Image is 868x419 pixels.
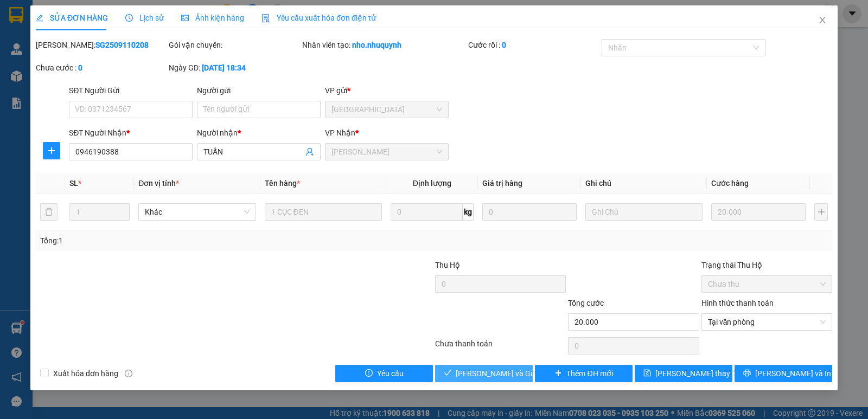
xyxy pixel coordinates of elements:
span: close [818,16,827,24]
b: nho.nhuquynh [352,41,401,49]
span: [PERSON_NAME] và In [755,368,831,379]
span: Yêu cầu xuất hóa đơn điện tử [261,14,376,22]
button: exclamation-circleYêu cầu [335,365,433,382]
img: icon [261,14,270,23]
span: edit [36,14,43,22]
span: Khác [145,204,249,220]
span: Tên hàng [265,179,300,188]
span: [PERSON_NAME] và Giao hàng [456,368,560,379]
input: Ghi Chú [585,203,703,221]
button: delete [40,203,58,221]
th: Ghi chú [581,173,707,194]
strong: 342 [PERSON_NAME], P1, Q10, TP.HCM - 0931 556 979 [4,41,157,66]
strong: NHƯ QUỲNH [30,4,133,25]
span: user-add [305,147,314,156]
span: Tại văn phòng [708,314,826,330]
span: Lịch sử [125,14,164,22]
p: VP [GEOGRAPHIC_DATA]: [4,39,158,66]
button: save[PERSON_NAME] thay đổi [635,365,732,382]
button: check[PERSON_NAME] và Giao hàng [435,365,533,382]
span: Xuất hóa đơn hàng [49,368,123,379]
span: [PERSON_NAME] thay đổi [655,368,742,379]
span: plus [554,369,562,378]
span: Phan Rang [331,144,442,160]
div: Chưa thanh toán [434,338,567,357]
div: SĐT Người Gửi [69,85,193,96]
span: Tổng cước [568,299,604,307]
span: SL [69,179,78,188]
div: Gói vận chuyển: [169,39,299,51]
input: 0 [711,203,806,221]
span: info-circle [125,370,132,377]
span: Thu Hộ [435,261,460,269]
span: VP Nhận [325,128,355,137]
div: Trạng thái Thu Hộ [701,259,832,271]
span: SỬA ĐƠN HÀNG [36,14,108,22]
div: VP gửi [325,85,449,96]
span: exclamation-circle [365,369,373,378]
span: Yêu cầu [377,368,404,379]
button: plus [43,142,60,159]
b: SG2509110208 [95,41,149,49]
div: Nhân viên tạo: [302,39,467,51]
span: Cước hàng [711,179,749,188]
span: VP [PERSON_NAME]: [4,67,85,78]
button: printer[PERSON_NAME] và In [735,365,832,382]
b: 0 [502,41,506,49]
span: Sài Gòn [331,101,442,118]
button: plusThêm ĐH mới [535,365,633,382]
span: clock-circle [125,14,133,22]
span: Ảnh kiện hàng [181,14,244,22]
span: picture [181,14,189,22]
b: 0 [78,63,82,72]
span: Giá trị hàng [482,179,522,188]
div: Cước rồi : [468,39,599,51]
div: Tổng: 1 [40,235,336,247]
button: Close [807,5,838,36]
span: save [643,369,651,378]
input: 0 [482,203,577,221]
b: [DATE] 18:34 [202,63,246,72]
input: VD: Bàn, Ghế [265,203,382,221]
span: Đơn vị tính [138,179,179,188]
label: Hình thức thanh toán [701,299,774,307]
button: plus [814,203,828,221]
div: Người gửi [197,85,321,96]
span: kg [463,203,474,221]
div: SĐT Người Nhận [69,127,193,139]
div: Ngày GD: [169,62,299,74]
div: [PERSON_NAME]: [36,39,167,51]
span: Định lượng [413,179,451,188]
div: Người nhận [197,127,321,139]
div: Chưa cước : [36,62,167,74]
span: Chưa thu [708,276,826,292]
span: Thêm ĐH mới [566,368,612,379]
span: printer [743,369,751,378]
span: plus [43,146,60,155]
span: check [444,369,451,378]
